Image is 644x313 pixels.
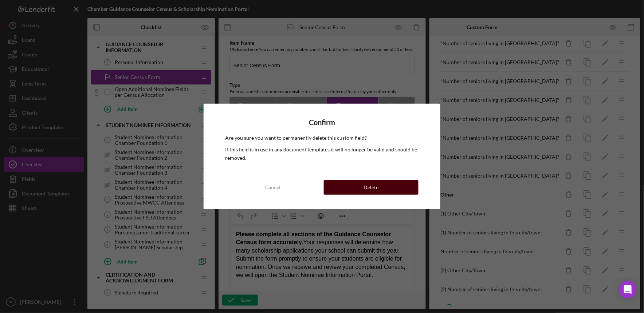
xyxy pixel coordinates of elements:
[225,118,419,127] h4: Confirm
[225,146,419,162] p: If this field is in use in any document templates it will no longer be valid and should be removed.
[6,6,178,55] div: Your responses will determine how many scholarship applications your school can submit this year....
[6,6,178,55] body: Rich Text Area. Press ALT-0 for help.
[324,180,419,195] button: Delete
[6,6,178,30] div: Thank you for completing the 2026 Senior Census Form. Once we review your submission, we will ope...
[265,180,280,195] div: Cancel
[6,6,178,30] body: Rich Text Area. Press ALT-0 for help.
[619,281,637,298] div: Open Intercom Messenger
[6,7,161,21] strong: Please complete all sections of the Guidance Counselor Census form accurately.
[225,134,419,142] p: Are you sure you want to permanently delete this custom field?
[225,180,320,195] button: Cancel
[364,180,379,195] div: Delete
